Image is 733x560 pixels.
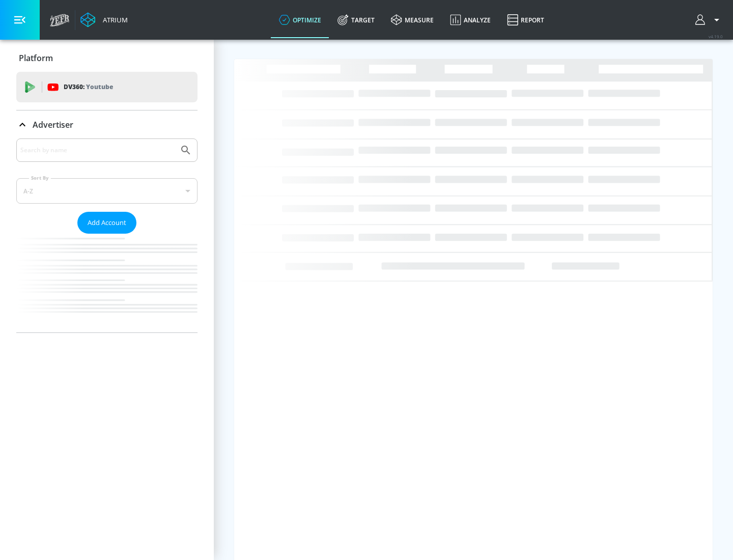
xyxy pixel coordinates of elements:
[86,81,113,92] p: Youtube
[19,52,53,64] p: Platform
[29,175,51,181] label: Sort By
[16,44,198,72] div: Platform
[16,178,198,204] div: A-Z
[16,234,198,332] nav: list of Advertiser
[88,217,126,229] span: Add Account
[329,2,383,38] a: Target
[709,34,723,39] span: v 4.19.0
[77,212,136,234] button: Add Account
[33,119,73,130] p: Advertiser
[64,81,113,93] p: DV360:
[16,138,198,332] div: Advertiser
[383,2,442,38] a: measure
[16,72,198,102] div: DV360: Youtube
[99,15,128,24] div: Atrium
[499,2,552,38] a: Report
[16,110,198,139] div: Advertiser
[20,144,175,157] input: Search by name
[80,12,128,27] a: Atrium
[442,2,499,38] a: Analyze
[271,2,329,38] a: optimize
